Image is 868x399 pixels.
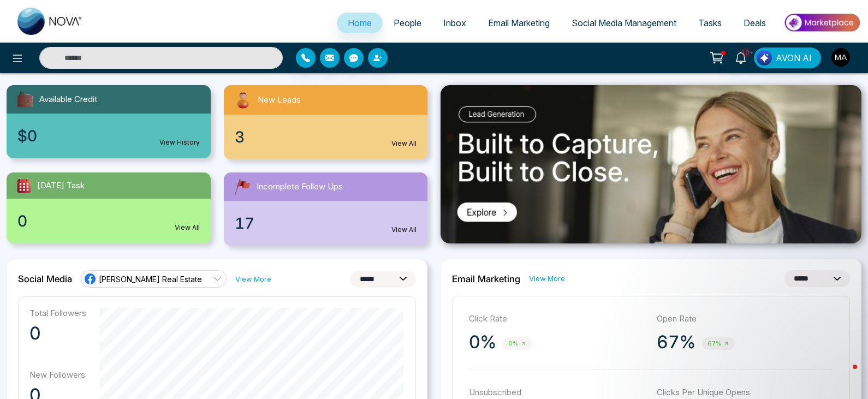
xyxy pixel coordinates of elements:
[432,13,477,33] a: Inbox
[754,47,821,68] button: AVON AI
[17,8,83,35] img: Nova CRM Logo
[441,85,861,243] img: .
[233,177,252,196] img: followUps.svg
[776,51,812,64] span: AVON AI
[733,13,777,33] a: Deals
[235,126,245,148] span: 3
[477,13,561,33] a: Email Marketing
[235,274,271,284] a: View More
[235,212,254,235] span: 17
[37,180,85,192] span: [DATE] Task
[29,308,86,318] p: Total Followers
[469,313,646,325] p: Click Rate
[782,10,861,35] img: Market-place.gif
[503,337,532,350] span: 0%
[17,210,27,233] span: 0
[17,124,37,147] span: $0
[337,13,383,33] a: Home
[383,13,432,33] a: People
[529,273,565,284] a: View More
[159,138,200,147] a: View History
[757,50,772,65] img: Lead Flow
[443,17,466,28] span: Inbox
[650,293,868,370] iframe: Intercom notifications message
[561,13,687,33] a: Social Media Management
[687,13,733,33] a: Tasks
[391,139,417,148] a: View All
[391,225,417,235] a: View All
[39,93,97,106] span: Available Credit
[831,48,850,67] img: User Avatar
[744,17,766,28] span: Deals
[698,17,722,28] span: Tasks
[394,17,421,28] span: People
[572,17,676,28] span: Social Media Management
[29,370,86,380] p: New Followers
[348,17,372,28] span: Home
[258,94,301,106] span: New Leads
[29,323,86,344] p: 0
[175,223,200,233] a: View All
[18,273,72,284] h2: Social Media
[469,386,646,399] p: Unsubscribed
[15,90,35,109] img: availableCredit.svg
[99,274,202,284] span: [PERSON_NAME] Real Estate
[488,17,550,28] span: Email Marketing
[257,181,343,193] span: Incomplete Follow Ups
[15,177,33,194] img: todayTask.svg
[469,331,496,353] p: 0%
[217,85,435,159] a: New Leads3View All
[233,90,253,110] img: newLeads.svg
[831,362,857,388] iframe: Intercom live chat
[741,47,751,57] span: 10+
[452,273,520,284] h2: Email Marketing
[657,386,834,399] p: Clicks Per Unique Opens
[217,172,435,246] a: Incomplete Follow Ups17View All
[728,47,754,67] a: 10+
